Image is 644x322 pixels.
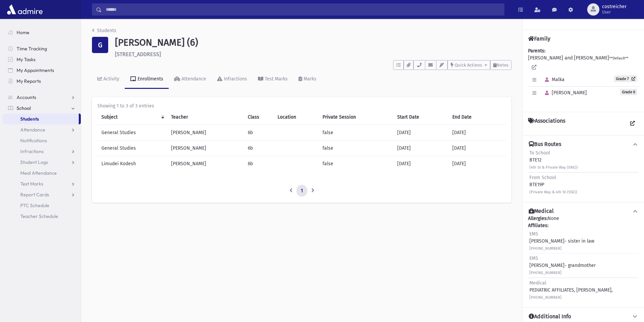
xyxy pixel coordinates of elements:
[529,255,538,261] span: EMS
[3,157,81,168] a: Student Logs
[393,109,449,125] th: Start Date
[244,156,273,171] td: 6b
[448,156,506,171] td: [DATE]
[529,150,550,156] span: To School
[528,216,548,221] b: Allergies:
[3,189,81,200] a: Report Cards
[528,141,639,148] button: Bus Routes
[3,114,79,124] a: Students
[528,223,548,228] b: Affiliates:
[273,109,318,125] th: Location
[92,27,116,37] nav: breadcrumb
[3,54,81,65] a: My Tasks
[20,159,48,165] span: Student Logs
[529,231,538,237] span: EMS
[3,27,81,38] a: Home
[167,125,244,140] td: [PERSON_NAME]
[528,208,639,215] button: Medical
[169,70,212,89] a: Attendance
[602,4,626,9] span: costreicher
[20,127,45,133] span: Attendance
[529,190,577,194] small: (Private Way & 4th St (SSE))
[115,51,511,57] h6: [STREET_ADDRESS]
[529,165,578,170] small: (4th St & Private Way (ENE))
[3,135,81,146] a: Notifications
[497,63,508,68] span: Notes
[180,76,206,82] div: Attendance
[253,70,293,89] a: Test Marks
[3,146,81,157] a: Infractions
[17,67,54,73] span: My Appointments
[620,89,637,95] span: Grade 6
[97,109,167,125] th: Subject
[102,76,119,82] div: Activity
[20,148,44,154] span: Infractions
[528,48,545,54] b: Parents:
[167,109,244,125] th: Teacher
[529,271,562,275] small: [PHONE_NUMBER]
[5,3,44,16] img: AdmirePro
[3,76,81,86] a: My Reports
[97,156,167,171] td: Limudei Kodesh
[296,185,307,197] a: 1
[455,63,482,68] span: Quick Actions
[529,141,561,148] h4: Bus Routes
[97,102,506,109] div: Showing 1 to 3 of 3 entries
[529,279,613,301] div: PEDIATRIC AFFILIATES, [PERSON_NAME],
[3,124,81,135] a: Attendance
[20,213,58,219] span: Teacher Schedule
[20,192,49,198] span: Report Cards
[448,60,490,70] button: Quick Actions
[318,109,393,125] th: Private Session
[125,70,169,89] a: Enrollments
[529,174,577,195] div: BTE19P
[293,70,322,89] a: Marks
[448,125,506,140] td: [DATE]
[3,92,81,103] a: Accounts
[528,35,550,42] h4: Family
[448,109,506,125] th: End Date
[529,255,596,276] div: [PERSON_NAME]- grandmother
[212,70,253,89] a: Infractions
[17,105,31,111] span: School
[542,90,587,96] span: [PERSON_NAME]
[393,156,449,171] td: [DATE]
[97,125,167,140] td: General Studies
[136,76,163,82] div: Enrollments
[626,118,639,130] a: View all Associations
[244,125,273,140] td: 6b
[3,211,81,222] a: Teacher Schedule
[3,65,81,76] a: My Appointments
[614,75,637,82] a: Grade 7
[167,156,244,171] td: [PERSON_NAME]
[222,76,247,82] div: Infractions
[17,46,47,52] span: Time Tracking
[529,295,562,300] small: [PHONE_NUMBER]
[529,246,562,251] small: [PHONE_NUMBER]
[3,200,81,211] a: PTC Schedule
[528,47,639,106] div: [PERSON_NAME] and [PERSON_NAME]
[17,78,41,84] span: My Reports
[20,116,39,122] span: Students
[393,140,449,156] td: [DATE]
[393,125,449,140] td: [DATE]
[302,76,316,82] div: Marks
[529,313,571,320] h4: Additional Info
[318,156,393,171] td: false
[167,140,244,156] td: [PERSON_NAME]
[529,149,578,171] div: BTE12
[528,215,639,302] div: None
[263,76,288,82] div: Test Marks
[318,140,393,156] td: false
[3,168,81,178] a: Meal Attendance
[490,60,511,70] button: Notes
[244,140,273,156] td: 6b
[20,170,57,176] span: Meal Attendance
[17,29,29,35] span: Home
[97,140,167,156] td: General Studies
[529,230,594,252] div: [PERSON_NAME]- sister in law
[92,37,108,53] div: G
[3,178,81,189] a: Test Marks
[20,202,49,208] span: PTC Schedule
[3,103,81,114] a: School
